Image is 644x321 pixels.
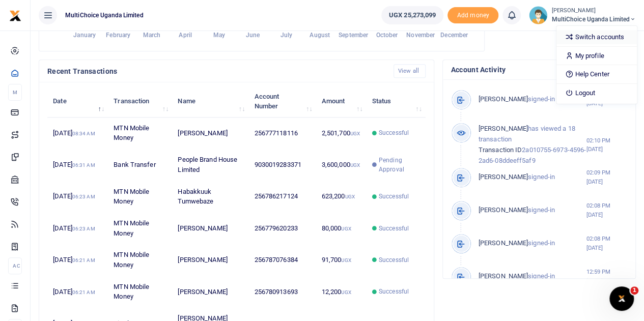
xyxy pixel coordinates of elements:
[108,213,172,244] td: MTN Mobile Money
[179,32,192,39] tspan: April
[8,84,22,101] li: M
[8,257,22,274] li: Ac
[72,289,95,295] small: 06:21 AM
[108,276,172,308] td: MTN Mobile Money
[479,146,522,154] span: Transaction ID
[213,32,225,39] tspan: May
[630,286,638,295] span: 1
[350,131,360,136] small: UGX
[316,244,366,276] td: 91,700
[479,95,528,103] span: [PERSON_NAME]
[479,124,586,166] p: has viewed a 18 transaction 2a010755-6973-4596-2ad6-08ddeeff5af9
[106,32,130,39] tspan: February
[447,7,498,24] li: Toup your wallet
[47,213,108,244] td: [DATE]
[479,173,528,181] span: [PERSON_NAME]
[394,64,426,78] a: View all
[551,15,636,24] span: MultiChoice Uganda Limited
[316,181,366,212] td: 623,200
[377,6,447,24] li: Wallet ballance
[447,11,498,18] a: Add money
[376,32,399,39] tspan: October
[172,213,248,244] td: [PERSON_NAME]
[339,32,369,39] tspan: September
[556,49,637,63] a: My profile
[406,32,435,39] tspan: November
[72,257,95,263] small: 06:21 AM
[367,85,426,117] th: Status: activate to sort column ascending
[479,94,586,105] p: signed-in
[316,213,366,244] td: 80,000
[73,32,96,39] tspan: January
[316,149,366,181] td: 3,600,000
[379,156,420,174] span: Pending Approval
[586,136,627,154] small: 02:10 PM [DATE]
[479,272,528,280] span: [PERSON_NAME]
[248,149,316,181] td: 9030019283371
[172,276,248,308] td: [PERSON_NAME]
[316,85,366,117] th: Amount: activate to sort column ascending
[341,289,351,295] small: UGX
[341,257,351,263] small: UGX
[479,271,586,282] p: signed-in
[172,85,248,117] th: Name: activate to sort column ascending
[9,10,21,22] img: logo-small
[280,32,292,39] tspan: July
[248,276,316,308] td: 256780913693
[316,276,366,308] td: 12,200
[440,32,468,39] tspan: December
[47,149,108,181] td: [DATE]
[345,194,354,199] small: UGX
[586,168,627,186] small: 02:09 PM [DATE]
[310,32,330,39] tspan: August
[47,244,108,276] td: [DATE]
[479,125,528,132] span: [PERSON_NAME]
[248,213,316,244] td: 256779620233
[479,239,528,247] span: [PERSON_NAME]
[248,181,316,212] td: 256786217124
[47,66,385,77] h4: Recent Transactions
[350,162,360,168] small: UGX
[381,6,443,24] a: UGX 25,273,099
[248,244,316,276] td: 256787076384
[248,118,316,149] td: 256777118116
[108,181,172,212] td: MTN Mobile Money
[586,235,627,252] small: 02:08 PM [DATE]
[447,7,498,24] span: Add money
[551,7,636,15] small: [PERSON_NAME]
[379,224,409,233] span: Successful
[47,181,108,212] td: [DATE]
[47,276,108,308] td: [DATE]
[529,6,636,24] a: profile-user [PERSON_NAME] MultiChoice Uganda Limited
[451,64,627,75] h4: Account Activity
[586,201,627,219] small: 02:08 PM [DATE]
[61,11,148,20] span: MultiChoice Uganda Limited
[245,32,260,39] tspan: June
[379,287,409,296] span: Successful
[47,85,108,117] th: Date: activate to sort column descending
[479,206,528,214] span: [PERSON_NAME]
[9,11,21,19] a: logo-small logo-large logo-large
[379,128,409,137] span: Successful
[479,172,586,183] p: signed-in
[479,238,586,249] p: signed-in
[379,255,409,265] span: Successful
[479,205,586,216] p: signed-in
[379,192,409,201] span: Successful
[556,67,637,81] a: Help Center
[609,286,634,311] iframe: Intercom live chat
[556,86,637,100] a: Logout
[108,149,172,181] td: Bank Transfer
[172,118,248,149] td: [PERSON_NAME]
[72,162,95,168] small: 06:31 AM
[72,131,95,136] small: 08:34 AM
[341,226,351,231] small: UGX
[529,6,547,24] img: profile-user
[172,181,248,212] td: Habakkuuk Tumwebaze
[556,30,637,44] a: Switch accounts
[108,118,172,149] td: MTN Mobile Money
[172,244,248,276] td: [PERSON_NAME]
[108,85,172,117] th: Transaction: activate to sort column ascending
[108,244,172,276] td: MTN Mobile Money
[72,194,95,199] small: 06:23 AM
